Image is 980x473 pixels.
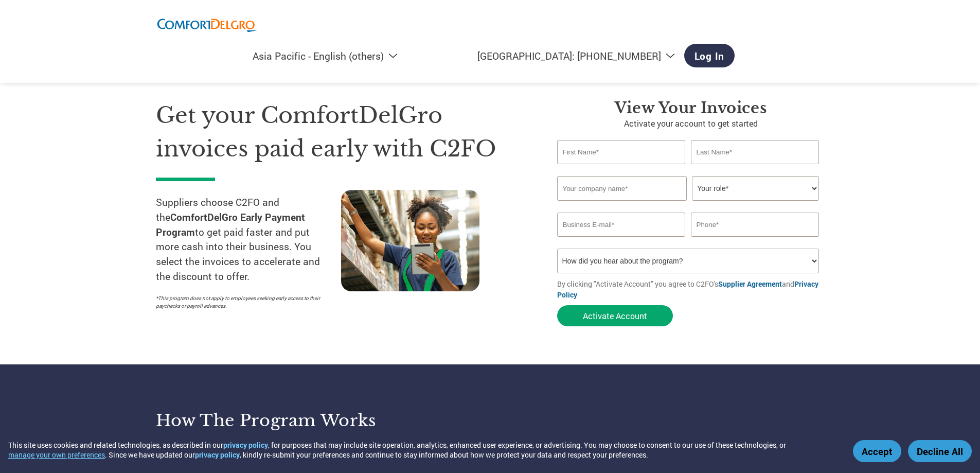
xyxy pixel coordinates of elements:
[557,305,673,326] button: Activate Account
[684,44,735,67] a: Log In
[557,279,818,300] a: Privacy Policy
[557,165,686,172] div: Invalid first name or first name is too long
[557,278,825,300] p: By clicking "Activate Account" you agree to C2FO's and
[156,410,477,431] h3: How the program works
[557,202,819,208] div: Invalid company name or company name is too long
[691,213,819,237] input: Phone*
[691,165,819,172] div: Invalid last name or last name is too long
[908,440,972,462] button: Decline All
[8,450,105,460] button: manage your own preferences
[557,238,686,244] div: Inavlid Email Address
[691,238,819,244] div: Inavlid Phone Number
[691,140,819,164] input: Last Name*
[341,190,479,291] img: supply chain worker
[8,440,838,460] div: This site uses cookies and related technologies, as described in our , for purposes that may incl...
[853,440,901,462] button: Accept
[557,140,686,164] input: First Name*
[156,10,259,39] img: ComfortDelGro
[156,195,341,284] p: Suppliers choose C2FO and the to get paid faster and put more cash into their business. You selec...
[156,294,331,310] p: *This program does not apply to employees seeking early access to their paychecks or payroll adva...
[557,213,686,237] input: Invalid Email format
[156,211,305,238] strong: ComfortDelGro Early Payment Program
[195,450,240,460] a: privacy policy
[718,279,782,289] a: Supplier Agreement
[156,99,526,165] h1: Get your ComfortDelGro invoices paid early with C2FO
[557,176,687,201] input: Your company name*
[223,440,268,450] a: privacy policy
[692,176,819,201] select: Title/Role
[557,117,825,130] p: Activate your account to get started
[557,99,825,117] h3: View your invoices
